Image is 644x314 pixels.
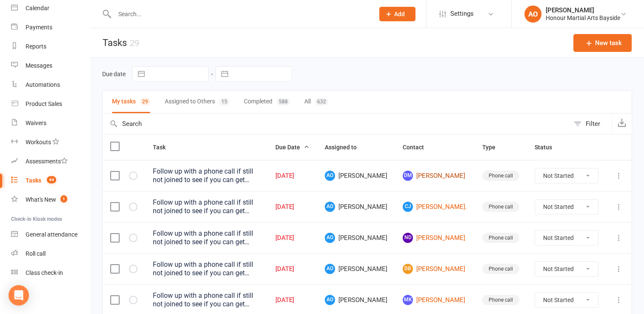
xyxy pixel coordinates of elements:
span: AO [325,264,335,274]
span: CJ [403,202,413,212]
div: [DATE] [275,234,309,242]
div: Product Sales [26,100,62,107]
div: AO [524,6,541,23]
span: AO [325,295,335,305]
div: Class check-in [26,269,63,276]
a: Roll call [11,244,90,263]
div: Waivers [26,120,46,126]
span: 44 [47,176,56,183]
div: Reports [26,43,46,50]
div: 29 [140,98,150,106]
div: Follow up with a phone call if still not joined to see if you can get them to sign up (as has not... [153,198,260,215]
span: AO [325,171,335,181]
span: MK [403,295,413,305]
div: Filter [586,119,600,129]
a: Messages [11,56,90,75]
span: AO [325,233,335,243]
div: 15 [219,98,229,106]
button: My tasks29 [112,91,150,113]
a: Automations [11,75,90,94]
div: Roll call [26,250,46,257]
button: All632 [304,91,328,113]
span: Status [535,144,561,151]
a: Nd[PERSON_NAME] [403,233,467,243]
div: Follow up with a phone call if still not joined to see if you can get them to sign up (as has not... [153,260,260,277]
span: Type [482,144,505,151]
a: Class kiosk mode [11,263,90,283]
div: What's New [26,196,56,203]
div: Phone call [482,295,519,305]
span: DM [403,171,413,181]
a: Reports [11,37,90,56]
label: Due date [102,71,126,77]
div: Phone call [482,233,519,243]
div: [DATE] [275,297,309,304]
button: Completed588 [244,91,290,113]
div: Honour Martial Arts Bayside [546,14,620,22]
button: Status [535,142,561,152]
span: Add [394,11,405,17]
span: Nd [403,233,413,243]
div: Follow up with a phone call if still not joined to see if you can get them to sign up (as has not... [153,167,260,184]
a: What's New1 [11,190,90,209]
input: Search... [112,8,368,20]
div: 588 [277,98,290,106]
span: Assigned to [325,144,366,151]
button: Add [379,7,415,21]
span: [PERSON_NAME] [325,295,387,305]
div: Phone call [482,264,519,274]
a: MK[PERSON_NAME] [403,295,467,305]
span: [PERSON_NAME] [325,171,387,181]
span: Settings [450,4,474,23]
a: General attendance kiosk mode [11,225,90,244]
span: DB [403,264,413,274]
button: Assigned to Others15 [165,91,229,113]
a: Workouts [11,133,90,152]
div: 632 [315,98,328,106]
button: Type [482,142,505,152]
input: Search [103,114,570,134]
span: [PERSON_NAME] [325,233,387,243]
div: [DATE] [275,203,309,211]
span: Due Date [275,144,309,151]
div: Assessments [26,158,68,165]
a: Payments [11,18,90,37]
div: Tasks [26,177,41,184]
button: Filter [570,114,612,134]
button: Due Date [275,142,309,152]
a: Assessments [11,152,90,171]
button: New task [573,34,632,52]
button: Task [153,142,175,152]
span: Task [153,144,175,151]
a: DB[PERSON_NAME] [403,264,467,274]
div: [DATE] [275,172,309,180]
span: [PERSON_NAME] [325,264,387,274]
div: [DATE] [275,265,309,273]
button: Contact [403,142,433,152]
span: Contact [403,144,433,151]
span: [PERSON_NAME] [325,202,387,212]
div: General attendance [26,231,77,238]
div: Phone call [482,202,519,212]
div: [PERSON_NAME] [546,6,620,14]
div: Phone call [482,171,519,181]
a: Tasks 44 [11,171,90,190]
div: Automations [26,81,60,88]
a: Waivers [11,114,90,133]
h1: Tasks [90,28,139,57]
div: Open Intercom Messenger [9,285,29,305]
div: Follow up with a phone call if still not joined to see if you can get them to sign up (as has not... [153,229,260,246]
div: 29 [130,38,139,48]
a: CJ[PERSON_NAME]. [403,202,467,212]
a: DM[PERSON_NAME] [403,171,467,181]
div: Follow up with a phone call if still not joined to see if you can get them to sign up (as has not... [153,291,260,308]
div: Workouts [26,139,51,146]
span: AO [325,202,335,212]
button: Assigned to [325,142,366,152]
div: Messages [26,62,52,69]
span: 1 [60,195,67,203]
div: Payments [26,24,52,31]
a: Product Sales [11,94,90,114]
div: Calendar [26,5,49,11]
